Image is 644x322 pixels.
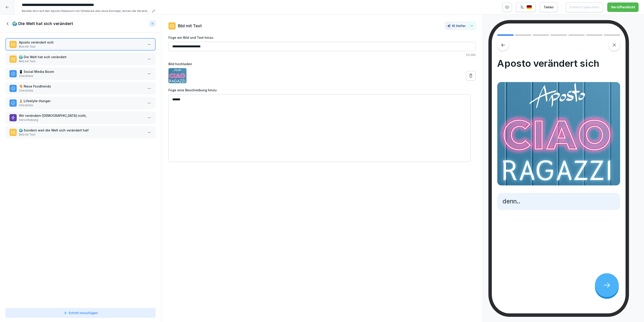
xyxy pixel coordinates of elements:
div: Schritt hinzufügen [63,310,98,315]
p: 🧘🏼 Lifestyle-Hunger [19,99,144,103]
img: yesnekxibwi649km0a91nwdr.png [168,68,186,83]
p: Checkliste [19,103,144,107]
p: Bereite dich auf den Aposto Relaunch vor! Entdecke das neue Konzept, lernen die Veränderungen ken... [22,9,151,13]
img: de.svg [527,5,532,9]
div: Wir verändern [DEMOGRAPHIC_DATA] nicht,Hervorhebung [5,111,156,124]
div: 🧘🏼 Lifestyle-HungerCheckliste [5,97,156,109]
p: denn.. [503,197,615,206]
p: Checkliste [19,89,144,93]
p: 🍕 Neue Foodtrends [19,84,144,89]
button: Entwurf speichern [566,2,603,12]
p: 🌍 Die Welt hat sich verändert [19,55,144,59]
p: Checkliste [19,74,144,78]
div: Teilen [544,5,554,10]
p: Bild mit Text [19,45,144,49]
p: Bild mit Text [178,23,202,29]
label: Füge ein Bild und Text hinzu [168,35,476,40]
p: Aposto verändert sich [19,40,144,45]
div: 📱 Social Media BoomCheckliste [5,67,156,80]
label: Bild hochladen [168,62,476,66]
p: Hervorhebung [19,118,144,122]
div: 🌍 Sondern weil die Welt sich verändert hat!Bild mit Text [5,126,156,138]
button: Veröffentlicht [607,2,639,12]
button: Schritt hinzufügen [5,308,156,318]
div: KI Helfer [447,24,474,28]
button: Teilen [540,2,557,12]
p: Bild mit Text [19,133,144,137]
p: 21 / 200 [168,53,476,57]
div: 🌍 Die Welt hat sich verändertBild mit Text [5,53,156,65]
div: 🍕 Neue FoodtrendsCheckliste [5,82,156,94]
button: KI Helfer [445,22,476,30]
h4: Aposto verändert sich [497,57,620,69]
p: 📱 Social Media Boom [19,69,144,74]
label: Füge eine Beschreibung hinzu [168,88,476,92]
p: Wir verändern [DEMOGRAPHIC_DATA] nicht, [19,113,144,118]
div: Veröffentlicht [611,5,635,10]
p: Bild mit Text [19,59,144,63]
p: 🌍 Sondern weil die Welt sich verändert hat! [19,128,144,133]
h1: 🌍 Die Welt hat sich verändert [12,21,73,26]
div: Entwurf speichern [570,5,599,10]
div: Aposto verändert sichBild mit Text [5,38,156,51]
img: Bild und Text Vorschau [497,82,620,186]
